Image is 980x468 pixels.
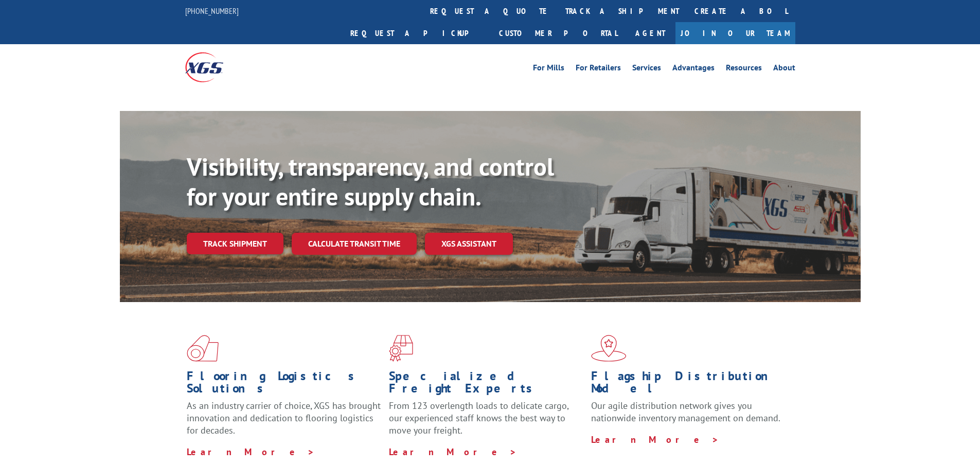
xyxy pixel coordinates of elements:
[675,22,795,44] a: Join Our Team
[773,64,795,75] a: About
[187,233,283,254] a: Track shipment
[185,6,239,16] a: [PHONE_NUMBER]
[187,335,219,362] img: xgs-icon-total-supply-chain-intelligence-red
[187,446,315,458] a: Learn More >
[576,64,621,75] a: For Retailers
[591,434,719,445] a: Learn More >
[292,233,417,255] a: Calculate transit time
[591,400,780,424] span: Our agile distribution network gives you nationwide inventory management on demand.
[591,335,627,362] img: xgs-icon-flagship-distribution-model-red
[672,64,715,75] a: Advantages
[187,400,381,436] span: As an industry carrier of choice, XGS has brought innovation and dedication to flooring logistics...
[491,22,625,44] a: Customer Portal
[726,64,762,75] a: Resources
[389,446,517,458] a: Learn More >
[632,64,661,75] a: Services
[425,233,513,255] a: XGS ASSISTANT
[187,151,554,212] b: Visibility, transparency, and control for your entire supply chain.
[389,400,583,445] p: From 123 overlength loads to delicate cargo, our experienced staff knows the best way to move you...
[591,370,786,400] h1: Flagship Distribution Model
[533,64,564,75] a: For Mills
[389,370,583,400] h1: Specialized Freight Experts
[625,22,675,44] a: Agent
[343,22,491,44] a: Request a pickup
[389,335,413,362] img: xgs-icon-focused-on-flooring-red
[187,370,381,400] h1: Flooring Logistics Solutions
